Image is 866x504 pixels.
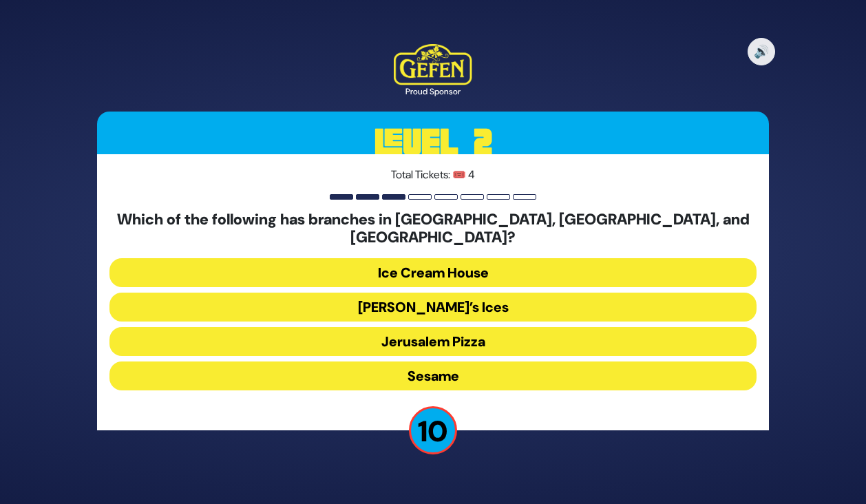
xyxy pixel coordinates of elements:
[109,293,757,322] button: [PERSON_NAME]’s Ices
[748,38,775,65] button: 🔊
[394,44,472,85] img: Kedem
[409,406,457,454] p: 10
[109,361,757,390] button: Sesame
[109,211,757,247] h5: Which of the following has branches in [GEOGRAPHIC_DATA], [GEOGRAPHIC_DATA], and [GEOGRAPHIC_DATA]?
[109,167,757,183] p: Total Tickets: 🎟️ 4
[97,112,769,174] h3: Level 2
[109,258,757,287] button: Ice Cream House
[394,85,472,98] div: Proud Sponsor
[109,327,757,356] button: Jerusalem Pizza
